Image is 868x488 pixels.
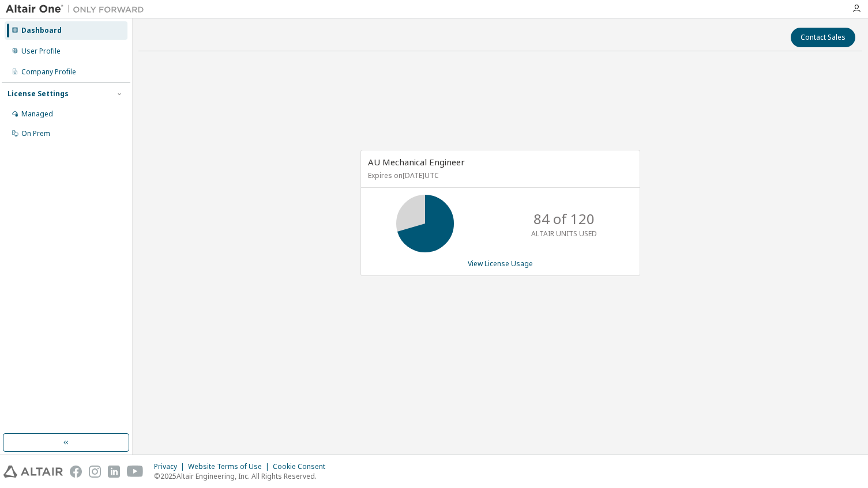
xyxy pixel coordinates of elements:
[533,209,595,229] p: 84 of 120
[531,229,597,239] p: ALTAIR UNITS USED
[21,129,50,138] div: On Prem
[273,462,332,471] div: Cookie Consent
[108,466,120,478] img: linkedin.svg
[21,67,76,77] div: Company Profile
[188,462,273,471] div: Website Terms of Use
[791,28,855,47] button: Contact Sales
[127,466,144,478] img: youtube.svg
[368,171,630,180] p: Expires on [DATE] UTC
[154,462,188,471] div: Privacy
[468,259,533,268] a: View License Usage
[368,156,465,168] span: AU Mechanical Engineer
[3,466,63,478] img: altair_logo.svg
[6,3,150,15] img: Altair One
[21,26,62,35] div: Dashboard
[70,466,82,478] img: facebook.svg
[7,89,69,99] div: License Settings
[89,466,101,478] img: instagram.svg
[21,47,61,56] div: User Profile
[154,471,332,481] p: © 2025 Altair Engineering, Inc. All Rights Reserved.
[21,109,53,119] div: Managed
